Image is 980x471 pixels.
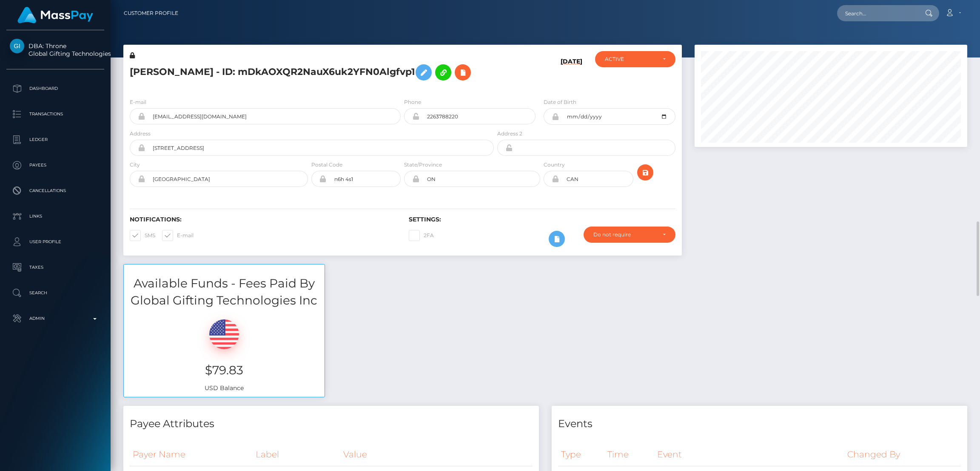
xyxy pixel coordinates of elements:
th: Type [558,443,604,466]
h3: $79.83 [130,362,318,379]
label: Address 2 [497,130,522,138]
a: Ledger [6,129,104,150]
label: Phone [404,98,421,106]
label: 2FA [409,230,434,241]
span: DBA: Throne Global Gifting Technologies Inc [6,42,104,57]
label: City [130,161,140,169]
h4: Payee Attributes [130,416,533,431]
label: E-mail [162,230,194,241]
img: USD.png [209,319,239,349]
p: Admin [10,312,101,325]
a: Admin [6,308,104,329]
div: Do not require [593,231,656,238]
a: Links [6,206,104,227]
p: Cancellations [10,184,101,197]
label: Postal Code [311,161,342,169]
label: SMS [130,230,155,241]
div: ACTIVE [605,56,656,63]
p: Links [10,210,101,223]
div: USD Balance [124,309,325,397]
th: Label [253,443,340,466]
th: Changed By [844,443,961,466]
h4: Events [558,416,961,431]
button: ACTIVE [595,51,675,67]
a: Taxes [6,257,104,278]
p: Dashboard [10,82,101,95]
a: Transactions [6,103,104,125]
h3: Available Funds - Fees Paid By Global Gifting Technologies Inc [124,275,325,308]
p: Search [10,287,101,299]
p: Payees [10,159,101,172]
h6: Settings: [409,216,675,223]
label: E-mail [130,98,146,106]
input: Search... [837,5,917,21]
th: Value [340,443,533,466]
a: Customer Profile [124,4,178,22]
button: Do not require [584,227,675,243]
a: Search [6,282,104,304]
p: Transactions [10,108,101,121]
th: Payer Name [130,443,253,466]
img: MassPay Logo [17,7,93,23]
th: Time [604,443,654,466]
h6: [DATE] [561,58,582,88]
label: Country [544,161,565,169]
h6: Notifications: [130,216,396,223]
h5: [PERSON_NAME] - ID: mDkAOXQR2NauX6uk2YFN0Algfvp1 [130,60,489,85]
a: Payees [6,155,104,176]
p: Ledger [10,133,101,146]
label: State/Province [404,161,442,169]
a: User Profile [6,231,104,253]
img: Global Gifting Technologies Inc [10,39,24,53]
p: Taxes [10,261,101,274]
a: Cancellations [6,180,104,201]
label: Date of Birth [544,98,576,106]
label: Address [130,130,151,138]
a: Dashboard [6,78,104,99]
th: Event [654,443,844,466]
p: User Profile [10,235,101,248]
